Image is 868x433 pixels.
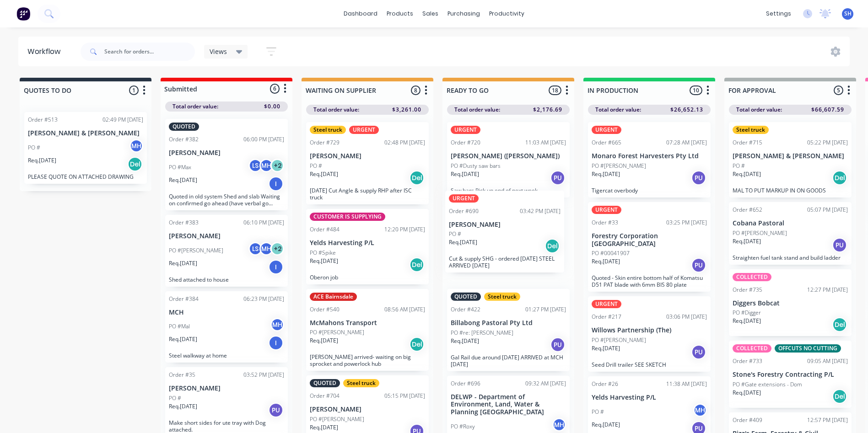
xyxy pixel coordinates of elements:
[270,84,280,93] span: 6
[736,106,782,114] span: Total order value:
[418,7,443,21] div: sales
[844,10,852,18] span: SH
[834,86,843,95] span: 5
[24,86,114,95] input: Enter column name…
[411,86,421,95] span: 8
[27,46,65,57] div: Workflow
[129,86,139,95] span: 1
[382,7,418,21] div: products
[306,86,396,95] input: Enter column name…
[761,7,796,21] div: settings
[728,86,819,95] input: Enter column name…
[588,86,678,95] input: Enter column name…
[454,106,500,114] span: Total order value:
[447,86,537,95] input: Enter column name…
[264,102,280,111] span: $0.00
[162,84,197,94] div: Submitted
[173,102,218,111] span: Total order value:
[313,106,359,114] span: Total order value:
[595,106,641,114] span: Total order value:
[104,43,195,61] input: Search for orders...
[485,7,529,21] div: productivity
[549,86,561,95] span: 18
[690,86,702,95] span: 10
[811,106,844,114] span: $66,607.59
[339,7,382,21] a: dashboard
[392,106,421,114] span: $3,261.00
[210,47,227,56] span: Views
[443,7,485,21] div: purchasing
[16,7,30,21] img: Factory
[670,106,703,114] span: $26,652.13
[533,106,562,114] span: $2,176.69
